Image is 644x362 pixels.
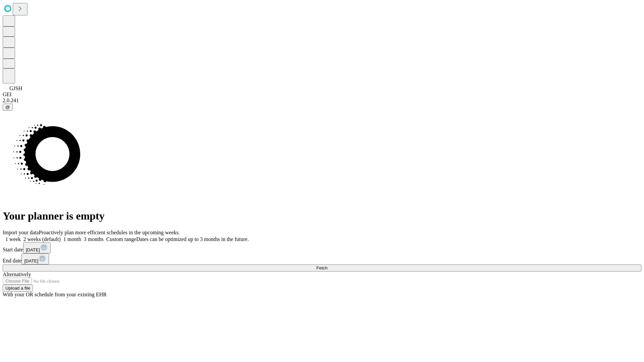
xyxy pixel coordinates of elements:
span: GJSH [9,85,22,91]
span: Fetch [316,265,327,270]
span: [DATE] [26,247,40,252]
span: Proactively plan more efficient schedules in the upcoming weeks. [39,230,180,235]
span: @ [5,105,10,110]
div: GEI [3,92,641,98]
span: 1 month [63,236,81,242]
button: Fetch [3,264,641,271]
span: 2 weeks (default) [23,236,61,242]
span: With your OR schedule from your existing EHR [3,292,107,297]
div: 2.0.241 [3,98,641,104]
span: 1 week [5,236,21,242]
button: Upload a file [3,285,33,292]
button: [DATE] [23,242,51,253]
button: @ [3,104,13,111]
span: Dates can be optimized up to 3 months in the future. [136,236,249,242]
span: 3 months [84,236,104,242]
span: Alternatively [3,271,31,277]
span: Custom range [106,236,136,242]
div: End date [3,253,641,264]
h1: Your planner is empty [3,210,641,222]
span: Import your data [3,230,39,235]
div: Start date [3,242,641,253]
button: [DATE] [21,253,49,264]
span: [DATE] [24,258,38,263]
